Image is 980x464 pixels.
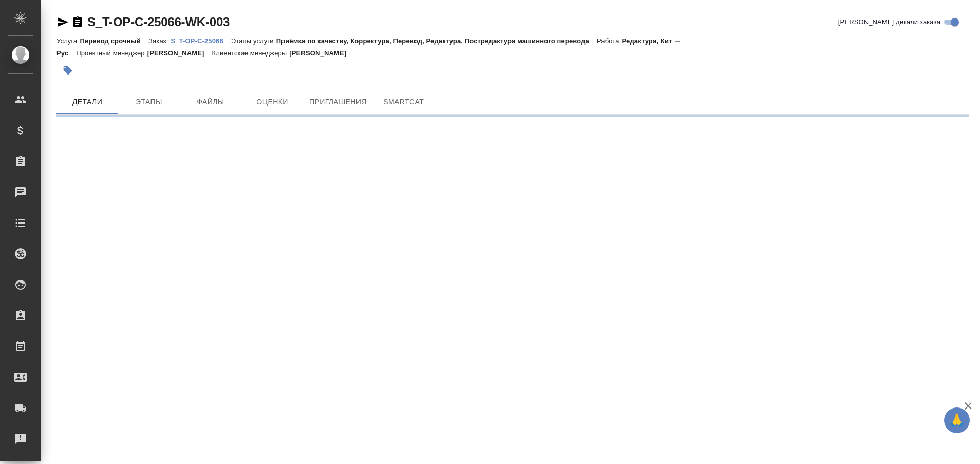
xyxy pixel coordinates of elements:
p: [PERSON_NAME] [147,49,212,57]
span: Файлы [186,96,235,108]
p: Заказ: [148,37,171,45]
span: 🙏 [948,410,966,431]
span: [PERSON_NAME] детали заказа [838,17,940,27]
p: Этапы услуги [231,37,276,45]
p: Приёмка по качеству, Корректура, Перевод, Редактура, Постредактура машинного перевода [276,37,597,45]
p: Работа [597,37,622,45]
p: Проектный менеджер [76,49,147,57]
button: 🙏 [944,407,970,433]
p: Перевод срочный [80,37,148,45]
span: Приглашения [309,96,367,108]
a: S_T-OP-C-25066-WK-003 [87,15,230,29]
span: SmartCat [379,96,428,108]
p: S_T-OP-C-25066 [171,37,231,45]
p: Услуга [56,37,80,45]
span: Оценки [248,96,297,108]
span: Детали [63,96,112,108]
p: Клиентские менеджеры [212,49,290,57]
button: Скопировать ссылку [71,16,84,28]
button: Добавить тэг [56,59,79,82]
p: [PERSON_NAME] [289,49,354,57]
a: S_T-OP-C-25066 [171,36,231,45]
button: Скопировать ссылку для ЯМессенджера [56,16,69,28]
span: Этапы [124,96,174,108]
